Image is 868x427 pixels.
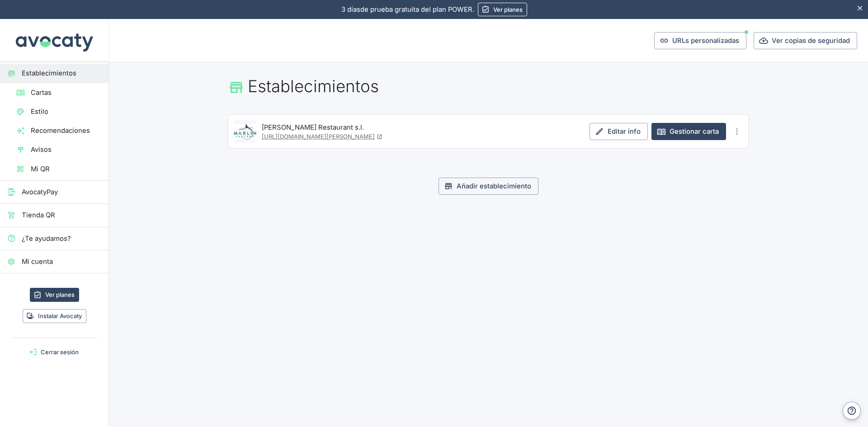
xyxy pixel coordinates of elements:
span: Avisos [31,145,101,155]
button: Más opciones [730,124,744,139]
span: Cartas [31,88,101,98]
a: Ver planes [478,3,527,16]
span: AvocatyPay [22,187,101,197]
span: Estilo [31,107,101,117]
a: [URL][DOMAIN_NAME][PERSON_NAME] [262,133,382,140]
p: [PERSON_NAME] Restaurant s.l. [262,122,382,132]
a: Gestionar carta [651,123,726,140]
button: Esconder aviso [852,0,868,16]
a: Ver planes [30,288,79,302]
span: Mi QR [31,164,101,174]
span: Mi cuenta [22,257,101,267]
button: URLs personalizadas [654,32,746,49]
button: Ayuda y contacto [843,402,861,420]
img: Thumbnail [234,120,256,143]
span: Establecimientos [22,68,101,78]
button: Cerrar sesión [4,345,105,359]
button: Instalar Avocaty [23,309,86,323]
span: 3 días [341,5,360,14]
span: Recomendaciones [31,126,101,136]
a: Editar info [590,123,648,140]
button: Añadir establecimiento [439,178,538,195]
a: Editar establecimiento [234,120,256,143]
span: Tienda QR [22,210,101,220]
span: ¿Te ayudamos? [22,234,101,244]
p: de prueba gratuita del plan POWER. [341,5,474,14]
img: Avocaty [14,19,95,61]
h1: Establecimientos [228,76,749,96]
button: Ver copias de seguridad [754,32,857,49]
